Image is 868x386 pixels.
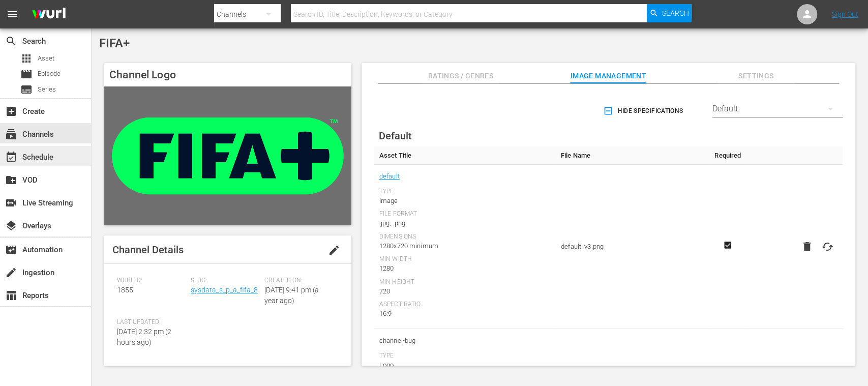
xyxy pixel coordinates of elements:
img: FIFA+ [104,86,351,225]
h4: Channel Logo [104,63,351,86]
div: Min Height [379,278,551,286]
span: Search [662,4,689,22]
th: Required [709,146,747,165]
span: [DATE] 9:41 pm (a year ago) [264,286,319,305]
span: Created On: [264,277,333,285]
span: Schedule [5,151,17,163]
div: Image [379,196,551,206]
span: VOD [5,174,17,186]
div: Logo [379,360,551,370]
span: 1855 [117,286,133,294]
span: Series [20,83,33,96]
span: Episode [38,69,61,79]
div: Type [379,352,551,360]
span: Episode [20,68,33,80]
span: Asset [20,52,33,65]
span: Series [38,84,56,95]
button: edit [322,238,346,262]
span: Asset [38,53,54,64]
div: 1280x720 minimum [379,241,551,251]
div: Default [712,95,843,123]
span: FIFA+ [99,36,130,50]
span: Default [379,130,412,142]
span: Wurl ID: [117,277,186,285]
td: default_v3.png [556,165,709,329]
button: Hide Specifications [601,97,687,125]
span: Hide Specifications [605,106,683,116]
span: Live Streaming [5,197,17,209]
span: Settings [718,70,794,82]
a: sysdata_s_p_a_fifa_8 [191,286,258,294]
div: File Format [379,210,551,218]
svg: Required [722,241,734,250]
th: Asset Title [374,146,556,165]
span: menu [6,8,18,20]
div: Min Width [379,255,551,263]
th: File Name [556,146,709,165]
span: [DATE] 2:32 pm (2 hours ago) [117,328,171,346]
span: channel-bug [379,334,551,347]
span: edit [328,244,340,256]
button: Search [647,4,692,22]
div: 16:9 [379,309,551,319]
div: 1280 [379,263,551,274]
span: Channel Details [112,244,184,256]
span: Slug: [191,277,259,285]
div: Dimensions [379,233,551,241]
div: .jpg, .png [379,218,551,228]
span: Channels [5,128,17,140]
a: default [379,170,400,183]
div: Type [379,188,551,196]
span: Ingestion [5,266,17,279]
a: Sign Out [832,10,858,18]
span: Reports [5,289,17,302]
div: Aspect Ratio [379,301,551,309]
span: Search [5,35,17,47]
div: 720 [379,286,551,296]
img: ans4CAIJ8jUAAAAAAAAAAAAAAAAAAAAAAAAgQb4GAAAAAAAAAAAAAAAAAAAAAAAAJMjXAAAAAAAAAAAAAAAAAAAAAAAAgAT5G... [24,3,73,26]
span: Ratings / Genres [423,70,499,82]
span: Create [5,105,17,117]
span: Last Updated: [117,318,186,326]
span: Image Management [570,70,646,82]
span: Automation [5,244,17,256]
span: Overlays [5,220,17,232]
